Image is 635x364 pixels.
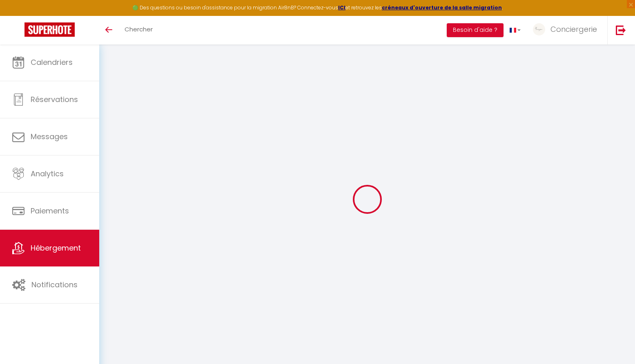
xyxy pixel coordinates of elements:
span: Conciergerie [550,24,597,34]
span: Analytics [31,169,64,179]
img: ... [533,23,545,36]
a: Chercher [118,16,159,44]
span: Notifications [31,280,78,290]
a: ICI [338,4,345,11]
span: Chercher [125,25,153,33]
span: Paiements [31,206,69,216]
span: Messages [31,131,68,142]
span: Hébergement [31,243,81,253]
a: ... Conciergerie [527,16,607,44]
a: créneaux d'ouverture de la salle migration [382,4,502,11]
img: logout [616,25,626,35]
button: Besoin d'aide ? [447,23,504,37]
span: Réservations [31,94,78,104]
span: Calendriers [31,57,73,67]
img: Super Booking [25,22,75,37]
